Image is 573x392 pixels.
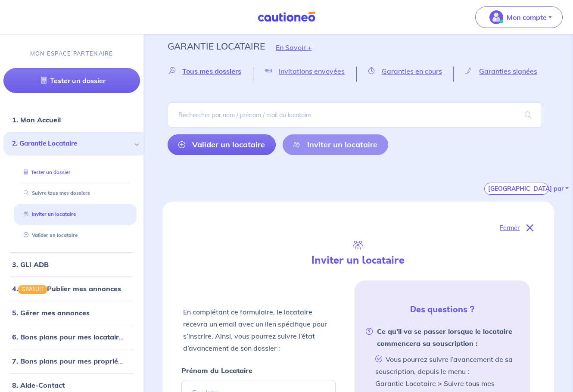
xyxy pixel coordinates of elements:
span: Tous mes dossiers [182,67,241,75]
a: 8. Aide-Contact [12,381,65,389]
div: 5. Gérer mes annonces [3,304,140,321]
a: 3. GLI ADB [12,260,49,269]
a: Garanties signées [454,67,549,82]
a: 4.GRATUITPublier mes annonces [12,284,121,293]
a: Valider un locataire [20,232,78,238]
a: Garanties en cours [357,67,454,82]
a: Tester un dossier [3,68,140,93]
span: search [514,103,542,127]
a: 7. Bons plans pour mes propriétaires [12,357,137,365]
strong: Ce qu’il va se passer lorsque le locataire commencera sa souscription : [365,325,520,349]
a: Tester un dossier [20,169,70,175]
div: 1. Mon Accueil [3,111,140,128]
a: Inviter un locataire [20,211,76,217]
span: Garanties signées [479,67,537,75]
input: Rechercher par nom / prénom / mail du locataire [168,103,542,128]
a: Tous mes dossiers [168,67,253,82]
div: 7. Bons plans pour mes propriétaires [3,352,140,370]
a: 5. Gérer mes annonces [12,308,90,317]
span: Invitations envoyées [279,67,345,75]
img: Cautioneo [254,12,319,22]
p: Fermer [500,222,520,233]
div: 6. Bons plans pour mes locataires [3,328,140,345]
p: En complétant ce formulaire, le locataire recevra un email avec un lien spécifique pour s’inscrir... [183,306,334,354]
div: Valider un locataire [14,228,137,243]
a: Invitations envoyées [253,67,356,82]
div: Inviter un locataire [14,207,137,221]
div: Suivre tous mes dossiers [14,186,137,200]
div: 3. GLI ADB [3,256,140,273]
button: [GEOGRAPHIC_DATA] par [484,183,549,195]
span: 2. Garantie Locataire [12,139,132,149]
div: 2. Garantie Locataire [3,132,147,156]
a: 1. Mon Accueil [12,115,61,124]
a: Valider un locataire [168,134,276,155]
div: Tester un dossier [14,165,137,180]
p: MON ESPACE PARTENAIRE [30,50,113,58]
p: Mon compte [507,12,547,22]
strong: Prénom du Locataire [181,366,252,375]
a: Suivre tous mes dossiers [20,190,90,196]
button: illu_account_valid_menu.svgMon compte [475,6,563,28]
a: 6. Bons plans pour mes locataires [12,333,126,341]
div: 4.GRATUITPublier mes annonces [3,280,140,297]
p: Garantie Locataire [168,38,265,54]
h4: Inviter un locataire [268,254,448,267]
button: En Savoir + [265,35,323,60]
h5: Des questions ? [358,305,526,315]
img: illu_account_valid_menu.svg [489,10,503,24]
span: Garanties en cours [382,67,442,75]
